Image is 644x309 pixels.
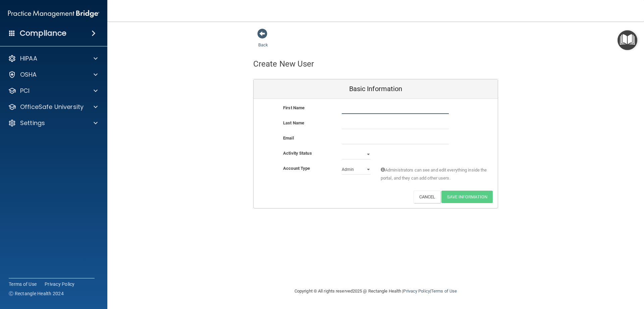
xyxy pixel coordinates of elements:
a: Terms of Use [431,288,457,294]
a: HIPAA [8,54,98,63]
div: Copyright © All rights reserved 2025 @ Rectangle Health | | [253,280,498,302]
h4: Create New User [253,60,314,68]
a: Privacy Policy [45,281,75,287]
div: Basic Information [254,79,498,99]
p: PCI [20,87,30,95]
button: Save Information [441,191,493,203]
a: OfficeSafe University [8,103,98,111]
span: Administrators can see and edit everything inside the portal, and they can add other users. [381,166,488,182]
img: PMB logo [8,7,99,21]
b: Email [283,136,294,141]
a: Back [258,34,268,47]
a: OSHA [8,71,98,79]
span: Ⓒ Rectangle Health 2024 [9,290,64,297]
p: OSHA [20,71,37,79]
a: PCI [8,87,98,95]
button: Open Resource Center [618,30,637,50]
p: Settings [20,119,45,127]
p: OfficeSafe University [20,103,84,111]
a: Settings [8,119,98,127]
iframe: Drift Widget Chat Controller [610,263,636,288]
b: Account Type [283,166,310,171]
b: Last Name [283,120,304,125]
a: Terms of Use [9,281,37,287]
a: Privacy Policy [403,288,430,294]
button: Cancel [414,191,441,203]
h4: Compliance [20,29,66,38]
p: HIPAA [20,54,37,63]
b: Activity Status [283,151,312,156]
b: First Name [283,105,305,110]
